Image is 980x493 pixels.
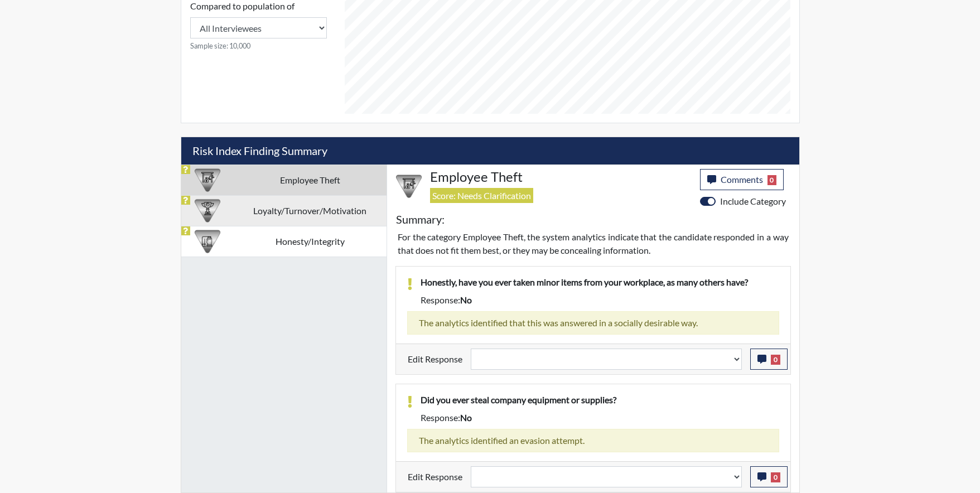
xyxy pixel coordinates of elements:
[460,412,472,423] span: no
[407,429,779,452] div: The analytics identified an evasion attempt.
[750,349,788,370] button: 0
[396,173,422,199] img: CATEGORY%20ICON-07.58b65e52.png
[720,195,786,208] label: Include Category
[195,229,220,254] img: CATEGORY%20ICON-11.a5f294f4.png
[181,137,799,165] h5: Risk Index Finding Summary
[398,230,789,257] p: For the category Employee Theft, the system analytics indicate that the candidate responded in a ...
[462,466,750,487] div: Update the test taker's response, the change might impact the score
[767,175,777,185] span: 0
[408,349,462,370] label: Edit Response
[407,311,779,335] div: The analytics identified that this was answered in a socially desirable way.
[195,198,220,224] img: CATEGORY%20ICON-17.40ef8247.png
[412,293,788,307] div: Response:
[234,226,387,257] td: Honesty/Integrity
[195,167,220,193] img: CATEGORY%20ICON-07.58b65e52.png
[430,188,533,203] span: Score: Needs Clarification
[430,169,692,185] h4: Employee Theft
[190,41,327,51] small: Sample size: 10,000
[771,355,780,365] span: 0
[771,472,780,482] span: 0
[750,466,788,487] button: 0
[700,169,784,190] button: Comments0
[234,165,387,195] td: Employee Theft
[460,294,472,305] span: no
[408,466,462,487] label: Edit Response
[396,212,445,226] h5: Summary:
[721,174,763,185] span: Comments
[421,275,779,289] p: Honestly, have you ever taken minor items from your workplace, as many others have?
[421,393,779,407] p: Did you ever steal company equipment or supplies?
[234,195,387,226] td: Loyalty/Turnover/Motivation
[462,349,750,370] div: Update the test taker's response, the change might impact the score
[412,411,788,424] div: Response:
